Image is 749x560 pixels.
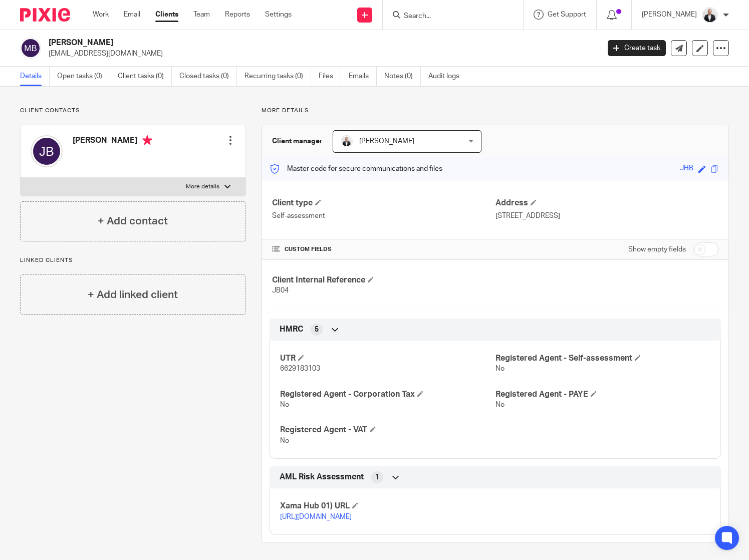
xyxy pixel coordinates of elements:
img: _SKY9589-Edit-2.jpeg [341,135,353,147]
p: More details [262,107,729,115]
img: Pixie [20,8,70,22]
p: [EMAIL_ADDRESS][DOMAIN_NAME] [49,49,593,59]
span: No [495,365,505,372]
h4: Xama Hub 01) URL [280,501,495,511]
p: Master code for secure communications and files [270,164,442,174]
a: Work [93,10,109,20]
h4: Registered Agent - PAYE [495,389,710,400]
a: Recurring tasks (0) [244,67,311,86]
span: No [495,401,505,408]
span: 6629183103 [280,365,320,372]
i: Primary [142,135,152,145]
span: HMRC [280,324,303,335]
h3: Client manager [272,136,323,146]
h4: UTR [280,353,495,364]
h4: Registered Agent - Self-assessment [495,353,710,364]
label: Show empty fields [628,244,686,254]
a: Notes (0) [384,67,421,86]
div: JHB [680,163,693,175]
span: AML Risk Assessment [280,472,364,482]
h4: + Add linked client [88,287,178,303]
a: Team [193,10,210,20]
p: More details [186,183,219,191]
p: Self-assessment [272,211,495,221]
a: Details [20,67,50,86]
a: Settings [265,10,292,20]
h4: Registered Agent - VAT [280,425,495,435]
h4: Registered Agent - Corporation Tax [280,389,495,400]
img: svg%3E [31,135,63,167]
a: Client tasks (0) [118,67,172,86]
span: 1 [375,472,379,482]
p: Linked clients [20,256,246,264]
h4: Client type [272,198,495,208]
a: Open tasks (0) [57,67,110,86]
p: Client contacts [20,107,246,115]
p: [PERSON_NAME] [642,10,697,20]
h4: Address [495,198,718,208]
a: Audit logs [428,67,467,86]
a: Files [319,67,341,86]
a: Clients [155,10,178,20]
input: Search [403,12,493,21]
span: No [280,437,289,444]
h4: Client Internal Reference [272,275,495,286]
a: Closed tasks (0) [179,67,237,86]
h4: CUSTOM FIELDS [272,245,495,253]
h4: + Add contact [98,213,168,229]
span: 5 [315,325,319,335]
img: svg%3E [20,38,41,59]
a: Email [124,10,140,20]
img: _SKY9589-Edit-2.jpeg [702,7,718,23]
h4: [PERSON_NAME] [73,135,152,148]
a: Reports [225,10,250,20]
span: No [280,401,289,408]
span: JB04 [272,287,289,294]
span: [PERSON_NAME] [359,138,414,145]
a: Emails [349,67,377,86]
a: [URL][DOMAIN_NAME] [280,513,352,520]
p: [STREET_ADDRESS] [495,211,718,221]
span: Get Support [548,11,586,18]
h2: [PERSON_NAME] [49,38,484,48]
a: Create task [608,40,666,56]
